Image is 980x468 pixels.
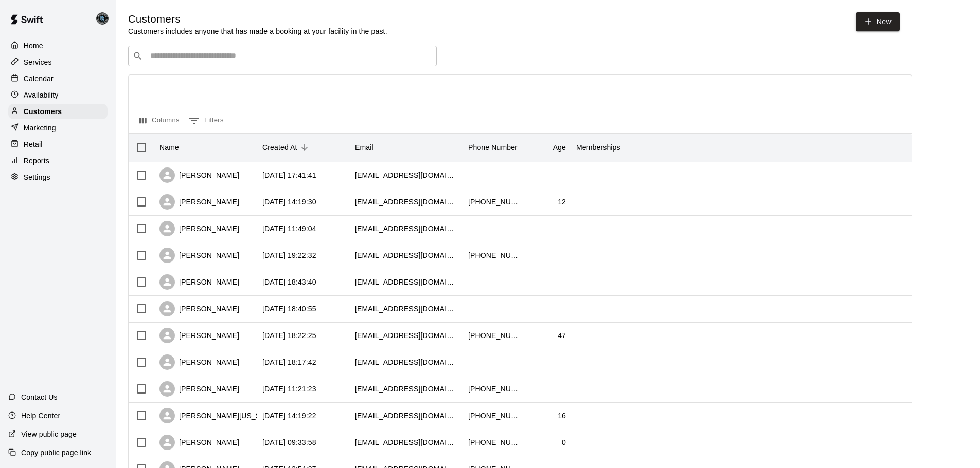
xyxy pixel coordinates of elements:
a: New [856,12,900,31]
div: 2025-09-08 11:21:23 [262,384,316,394]
button: Sort [297,140,312,155]
div: 16 [558,410,566,421]
div: tluikenrn@yahoo.com [355,277,458,287]
div: Created At [262,133,297,162]
img: Danny Lake [96,12,109,25]
div: 2025-09-21 14:19:30 [262,197,316,207]
p: Settings [24,172,50,182]
div: tbone320284@hotmail.com [355,304,458,314]
div: Age [553,133,566,162]
div: miles3192@gmail.com [355,410,458,421]
button: Show filters [186,113,226,129]
p: Marketing [24,123,56,133]
p: Availability [24,90,59,100]
p: View public page [21,429,77,439]
div: Email [355,133,373,162]
a: Reports [8,153,108,169]
div: +19132260959 [468,250,520,260]
div: +18167089772 [468,410,520,421]
a: Retail [8,137,108,152]
div: [PERSON_NAME][US_STATE] [159,408,280,423]
div: blegenza@yahoo.com [355,170,458,180]
div: Memberships [571,133,725,162]
div: [PERSON_NAME] [159,248,239,263]
div: 2025-09-08 18:17:42 [262,357,316,367]
a: Calendar [8,71,108,86]
div: 2025-09-23 17:41:41 [262,170,316,180]
div: +18163050153 [468,197,520,207]
p: Calendar [24,73,54,84]
div: 12 [558,197,566,207]
div: kristensteeves03@gmail.com [355,223,458,234]
a: Availability [8,87,108,103]
div: [PERSON_NAME] [159,301,239,316]
p: Help Center [21,410,60,421]
div: [PERSON_NAME] [159,167,239,183]
div: Name [154,133,257,162]
div: Search customers by name or email [128,46,437,66]
p: Contact Us [21,392,58,402]
p: Home [24,41,43,51]
a: Services [8,54,108,70]
button: Select columns [137,113,182,129]
p: Reports [24,156,49,166]
div: [PERSON_NAME] [159,194,239,210]
div: [PERSON_NAME] [159,221,239,236]
p: Services [24,57,52,67]
div: Email [350,133,463,162]
div: jebunten@gmail.com [355,384,458,394]
a: Settings [8,170,108,185]
div: d34821941@gmail.com [355,197,458,207]
div: Name [159,133,179,162]
div: Danny Lake [94,8,116,29]
div: 2025-09-09 19:22:32 [262,250,316,260]
div: Memberships [576,133,620,162]
p: Customers includes anyone that has made a booking at your facility in the past. [128,26,387,36]
div: 2025-09-08 18:22:25 [262,330,316,341]
div: +18168633225 [468,384,520,394]
p: Customers [24,106,62,117]
div: 2025-09-07 14:19:22 [262,410,316,421]
div: [PERSON_NAME] [159,435,239,450]
div: jmcginnis1978@gmail.com [355,330,458,341]
div: 2025-09-11 11:49:04 [262,223,316,234]
div: [PERSON_NAME] [159,274,239,290]
div: 2025-09-09 18:43:40 [262,277,316,287]
a: Customers [8,104,108,119]
div: susanandjosh@gmail.com [355,357,458,367]
div: 2025-09-04 09:33:58 [262,437,316,447]
div: +17852189816 [468,330,520,341]
div: +14054829212 [468,437,520,447]
h5: Customers [128,12,387,26]
div: bsittig3@gmail.com [355,250,458,260]
a: Home [8,38,108,53]
div: josietofpi14@gmail.com [355,437,458,447]
div: 47 [558,330,566,341]
div: [PERSON_NAME] [159,354,239,370]
div: 0 [562,437,566,447]
a: Marketing [8,120,108,136]
div: [PERSON_NAME] [159,328,239,343]
div: Phone Number [463,133,525,162]
div: Phone Number [468,133,518,162]
p: Retail [24,139,43,149]
div: Age [525,133,571,162]
div: [PERSON_NAME] [159,381,239,397]
div: Created At [257,133,350,162]
p: Copy public page link [21,447,91,458]
div: 2025-09-09 18:40:55 [262,304,316,314]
